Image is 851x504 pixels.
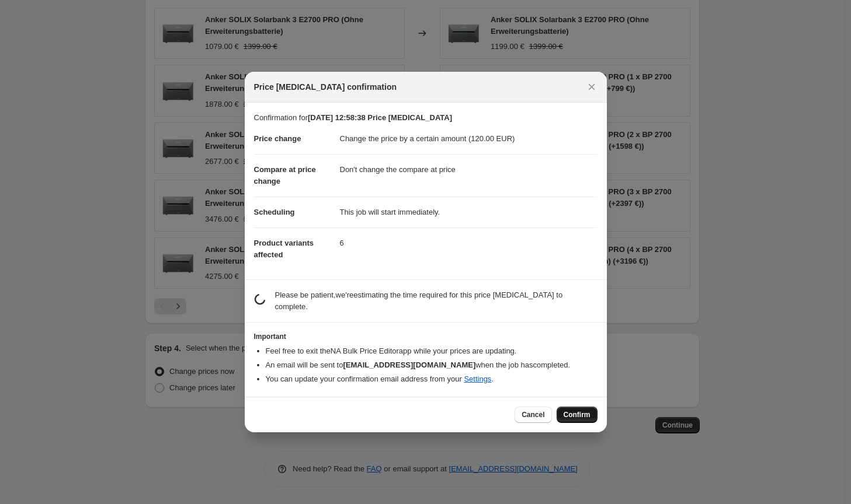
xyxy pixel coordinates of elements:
li: An email will be sent to when the job has completed . [266,359,598,371]
dd: Don't change the compare at price [340,154,598,185]
p: Confirmation for [254,112,598,124]
span: Product variants affected [254,239,314,259]
button: Cancel [515,407,551,423]
li: Feel free to exit the NA Bulk Price Editor app while your prices are updating. [266,345,598,357]
a: Settings [464,374,491,383]
span: Price [MEDICAL_DATA] confirmation [254,81,397,93]
b: [EMAIL_ADDRESS][DOMAIN_NAME] [343,360,475,369]
dd: 6 [340,228,598,258]
li: You can update your confirmation email address from your . [266,373,598,385]
p: Please be patient, we're estimating the time required for this price [MEDICAL_DATA] to complete. [275,289,598,313]
h3: Important [254,332,598,341]
span: Cancel [522,410,544,419]
dd: This job will start immediately. [340,197,598,228]
dd: Change the price by a certain amount (120.00 EUR) [340,124,598,154]
span: Compare at price change [254,165,316,185]
button: Close [583,79,600,95]
b: [DATE] 12:58:38 Price [MEDICAL_DATA] [308,113,452,122]
span: Price change [254,134,301,143]
span: Scheduling [254,208,295,216]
